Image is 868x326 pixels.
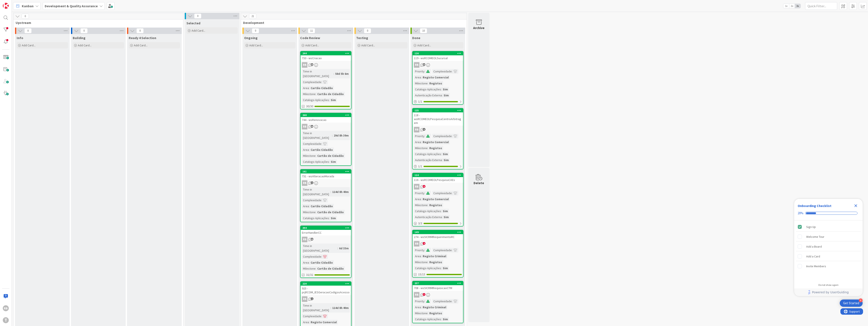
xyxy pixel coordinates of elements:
span: : [309,320,310,325]
span: 32/32 [306,273,313,277]
div: 925 - prjRCOM_IESGeracaoCodigosAcesso [301,286,351,295]
img: Visit kanbanzone.com [3,3,9,9]
span: : [309,147,310,152]
div: Priority [414,299,424,304]
span: 30/30 [306,104,313,109]
div: Priority [414,134,424,138]
div: 161 [303,170,351,173]
div: Close Checklist [852,202,859,209]
div: Registo Criminal [422,305,447,310]
span: : [424,69,425,74]
div: Archive [473,25,485,30]
div: 1/1 [413,99,463,104]
span: 0 [22,14,29,19]
div: Checklist items [794,220,863,280]
span: Add Card... [134,43,148,47]
span: : [452,191,452,195]
div: Sim [442,209,449,213]
div: RB [301,62,351,68]
span: : [421,305,422,310]
span: : [321,198,322,203]
div: RB [413,127,463,132]
span: Add Card... [192,29,205,32]
div: Milestone [302,210,316,214]
span: : [331,189,331,194]
span: 0 [80,28,88,33]
div: Complexidade [432,248,452,253]
div: 126 [413,51,463,55]
span: : [316,210,316,214]
span: : [424,134,425,138]
span: : [442,215,443,219]
div: Time in [GEOGRAPHIC_DATA] [302,303,331,313]
span: : [309,204,310,209]
div: Cartão Cidadão [310,147,334,152]
div: Area [414,254,421,258]
div: Milestone [414,203,428,207]
span: : [442,93,443,98]
div: Area [414,140,421,144]
span: 0 [136,28,144,33]
div: 119 - wsRCOMEOLSucursal [413,55,463,61]
span: : [428,260,428,264]
div: Do not show again [818,283,838,287]
span: 18 [311,125,313,128]
span: 0 [364,28,371,33]
span: 0 [24,28,32,33]
div: Sim [443,215,450,219]
div: Area [414,305,421,310]
div: 20% [798,211,803,215]
div: Registo Comercial [310,320,338,325]
span: : [316,153,316,158]
span: : [421,140,422,144]
div: Priority [414,191,424,195]
div: RB [302,180,307,186]
span: 3 [423,293,425,296]
div: Cartão Cidadão [310,204,334,209]
div: 244733 - wsCriacao [301,51,351,61]
div: Cartão de Cidadão [316,266,345,271]
div: Sim [442,317,449,322]
div: Get Started [843,301,859,305]
div: 394 [303,226,351,229]
div: Catalogo Aplicações [302,216,329,220]
span: : [442,158,443,162]
span: 6 [311,181,313,184]
div: Milestone [414,81,428,86]
div: 29d 8h 39m [333,133,350,138]
div: Area [414,197,421,201]
span: Add Card... [417,43,431,47]
span: 1 / 1 [418,99,422,104]
div: 237708 - wsSICRIMRequisicaoCTM [413,281,463,291]
div: RB [302,296,307,302]
div: Complexidade [302,141,321,146]
div: Milestone [414,311,428,316]
div: Sim [330,159,337,164]
div: Catalogo Aplicações [302,98,329,102]
div: RB [414,62,419,68]
span: : [441,152,442,156]
span: : [428,146,428,150]
div: RB [301,180,351,186]
div: Area [302,204,309,209]
div: 744 - wsRenovacao [301,117,351,123]
div: Registo Comercial [422,140,450,144]
div: RB [301,237,351,242]
div: RB [413,241,463,247]
div: Area [302,86,309,90]
div: RB [302,124,307,129]
div: Registos [428,81,443,86]
span: : [321,314,322,319]
div: Sim [443,158,450,162]
span: : [441,317,442,322]
a: Powered by UserGuiding [796,288,861,296]
div: 114d 8h 40m [331,305,350,310]
span: : [329,159,330,164]
div: 394ErrorHandlerCC [301,226,351,235]
div: ErrorHandlerCC [301,230,351,235]
div: Autenticação Externa [414,93,442,98]
span: : [309,260,310,265]
div: 274 - wsSICRIMRequerimentoRC [413,234,463,240]
div: RB [302,237,307,242]
div: Registos [428,311,443,316]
